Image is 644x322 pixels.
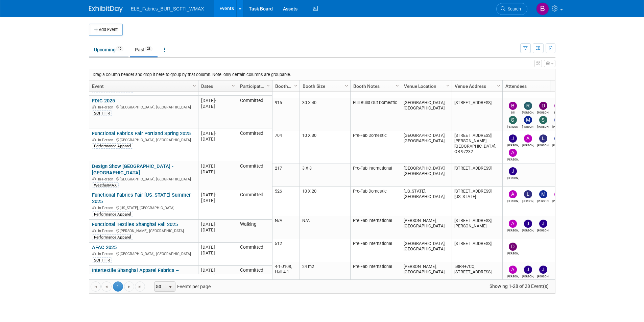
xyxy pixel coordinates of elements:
img: Bill Black [509,102,517,110]
td: Committed [237,190,272,220]
img: Amanda Frisbee [509,190,517,198]
td: [STREET_ADDRESS] [452,98,502,131]
span: In-Person [98,138,115,142]
td: [GEOGRAPHIC_DATA], [GEOGRAPHIC_DATA] [401,164,452,187]
img: Brystol Cheek [536,2,549,15]
a: Venue Address [455,80,498,92]
a: Column Settings [292,80,300,91]
div: [GEOGRAPHIC_DATA], [GEOGRAPHIC_DATA] [92,176,195,182]
img: In-Person Event [92,138,96,141]
div: [DATE] [201,130,234,136]
td: 3 X 3 [300,164,350,187]
span: In-Person [98,252,115,256]
td: Pre-Fab Domestic [350,187,401,216]
a: Column Settings [191,80,198,91]
td: Pre-Fab International [350,262,401,292]
button: Add Event [89,24,123,36]
div: Amanda Frisbee [507,198,519,203]
div: JUAN CARLOS GONZALEZ REYES [537,274,549,278]
a: Booth Number [275,80,295,92]
img: Jamie Reid [524,266,532,274]
div: [DATE] [201,244,234,250]
td: [PERSON_NAME], [GEOGRAPHIC_DATA] [401,262,452,292]
div: Lynne Richardson [537,143,549,147]
div: Lynne Richardson [522,198,534,203]
span: Column Settings [293,83,299,89]
div: Performance Apparel [92,143,133,149]
td: Pre-Fab International [350,216,401,239]
td: [STREET_ADDRESS] [452,239,502,262]
td: 526 [272,187,300,216]
span: Column Settings [395,83,400,89]
span: In-Person [98,177,115,181]
img: Sascha Mueller [539,116,547,124]
div: Marta Domenech [552,124,564,128]
div: Jamie Reid [507,143,519,147]
span: Events per page [145,281,217,292]
span: - [215,164,216,169]
span: Go to the first page [93,284,98,290]
a: Functional Textiles Shanghai Fall 2025 [92,221,178,227]
div: Andrew Hicks [507,274,519,278]
a: Go to the last page [135,281,145,292]
div: Performance Apparel [92,212,133,217]
td: [PERSON_NAME], [GEOGRAPHIC_DATA] [401,216,452,239]
a: Booth Notes [353,80,397,92]
span: Column Settings [192,83,197,89]
span: Go to the previous page [104,284,109,290]
div: Brystol Cheek [552,110,564,114]
td: Committed [237,266,272,295]
img: Richard Lawrence [524,102,532,110]
td: Full Build Out Domestic [350,98,401,131]
td: Pre-Fab International [350,164,401,187]
img: In-Person Event [92,252,96,255]
div: [DATE] [201,98,234,103]
span: select [168,284,173,290]
a: Upcoming10 [89,43,128,56]
img: JUAN CARLOS GONZALEZ REYES [539,266,547,274]
img: Danny Doyle [539,102,547,110]
div: John Pierce [507,175,519,180]
span: 50 [154,282,166,291]
img: Andrew Hicks [509,220,517,228]
a: Functional Fabrics Fair [US_STATE] Summer 2025 [92,192,191,204]
div: [DATE] [201,136,234,142]
td: 915 [272,98,300,131]
span: Showing 1-28 of 28 Event(s) [483,281,555,291]
span: 10 [116,46,123,51]
div: Morgan Price [537,198,549,203]
a: Dates [201,80,233,92]
td: [STREET_ADDRESS][US_STATE] [452,187,502,216]
td: 24 m2 [300,262,350,292]
td: 704 [272,131,300,164]
td: Pre-Fab International [350,239,401,262]
div: [GEOGRAPHIC_DATA], [GEOGRAPHIC_DATA] [92,104,195,110]
span: Go to the next page [126,284,132,290]
td: Committed [237,128,272,161]
td: 512 [272,239,300,262]
img: Amanda Frisbee [524,134,532,143]
div: Mike Strader [522,124,534,128]
span: In-Person [98,229,115,233]
td: N/A [272,216,300,239]
div: Bill Black [507,110,519,114]
td: [GEOGRAPHIC_DATA], [GEOGRAPHIC_DATA] [401,239,452,262]
div: Richard Lawrence [522,110,534,114]
img: Morgan Price [554,134,563,143]
div: [DATE] [201,163,234,169]
span: - [215,192,216,197]
div: Jamie Reid [522,274,534,278]
div: Andrew Hicks [507,157,519,161]
div: [DATE] [201,169,234,175]
div: WeatherMAX [92,182,119,188]
td: N/A [300,216,350,239]
span: - [215,98,216,103]
div: [DATE] [201,192,234,198]
img: John Guan [524,220,532,228]
div: JUAN CARLOS GONZALEZ REYES [537,228,549,232]
div: John Guan [522,228,534,232]
div: Sascha Mueller [537,124,549,128]
div: Danny Doyle [537,110,549,114]
td: 30 X 40 [300,98,350,131]
img: Marta Domenech [554,116,563,124]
